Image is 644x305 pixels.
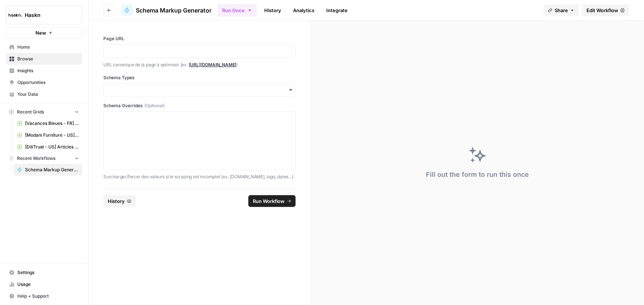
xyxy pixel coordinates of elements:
[25,144,79,150] span: [DiliTrust - US] Articles de blog 700-1000 mots Grid
[189,62,237,67] a: [URL][DOMAIN_NAME]
[6,153,82,164] button: Recent Workflows
[260,4,286,16] a: History
[25,132,79,139] span: [Modani Furniture - US] Pages catégories - 500-1000 mots Grid
[17,67,79,74] span: Insights
[14,129,82,141] a: [Modani Furniture - US] Pages catégories - 500-1000 mots Grid
[6,65,82,77] a: Insights
[144,102,165,109] span: (Optional)
[35,29,46,36] span: New
[248,195,296,207] button: Run Workflow
[17,269,79,276] span: Settings
[17,79,79,86] span: Opportunities
[6,278,82,290] a: Usage
[17,44,79,50] span: Home
[6,27,82,38] button: New
[6,290,82,302] button: Help + Support
[6,106,82,118] button: Recent Grids
[253,197,285,205] span: Run Workflow
[103,195,136,207] button: History
[14,141,82,153] a: [DiliTrust - US] Articles de blog 700-1000 mots Grid
[136,6,211,15] span: Schema Markup Generator
[103,173,296,180] p: Surcharger/forcer des valeurs si le scraping est incomplet (ex. [DOMAIN_NAME], logo, dates…).
[217,4,257,17] button: Run Once
[103,35,296,42] label: Page URL
[17,109,44,115] span: Recent Grids
[121,4,211,16] a: Schema Markup Generator
[17,293,79,299] span: Help + Support
[544,4,579,16] button: Share
[6,88,82,100] a: Your Data
[6,53,82,65] a: Browse
[103,102,296,109] label: Schema Overrides
[586,7,618,14] span: Edit Workflow
[582,4,629,16] a: Edit Workflow
[17,91,79,98] span: Your Data
[14,118,82,129] a: [Vacances Bleues - FR] Pages refonte sites hôtels - [GEOGRAPHIC_DATA] Grid
[17,281,79,288] span: Usage
[103,61,296,69] p: URL canonique de la page à optimiser (ex : )
[6,41,82,53] a: Home
[8,8,22,22] img: Haskn Logo
[322,4,352,16] a: Integrate
[25,166,79,173] span: Schema Markup Generator
[108,197,125,205] span: History
[6,267,82,278] a: Settings
[14,164,82,176] a: Schema Markup Generator
[6,77,82,88] a: Opportunities
[17,155,55,162] span: Recent Workflows
[17,56,79,62] span: Browse
[555,7,568,14] span: Share
[103,74,296,81] label: Schema Types
[6,6,82,24] button: Workspace: Haskn
[25,11,69,19] span: Haskn
[25,120,79,127] span: [Vacances Bleues - FR] Pages refonte sites hôtels - [GEOGRAPHIC_DATA] Grid
[426,169,529,180] div: Fill out the form to run this once
[289,4,319,16] a: Analytics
